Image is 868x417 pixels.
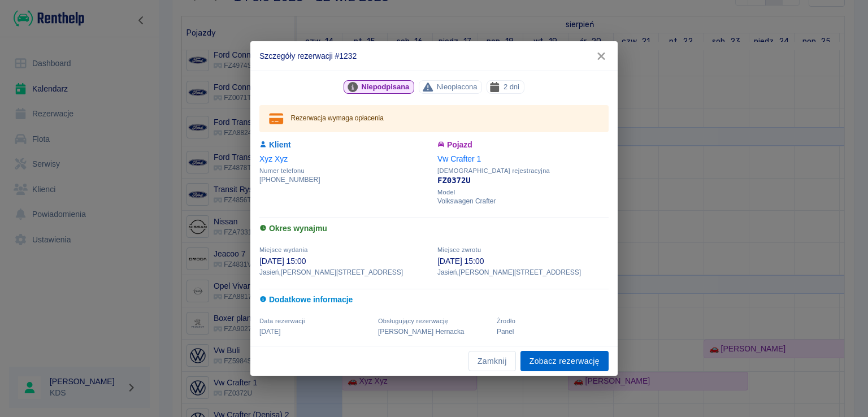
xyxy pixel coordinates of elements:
span: Data rezerwacji [259,318,305,324]
div: Rezerwacja wymaga opłacenia [291,108,384,129]
h2: Szczegóły rezerwacji #1232 [250,41,618,71]
p: [PERSON_NAME] Hernacka [378,327,490,337]
span: Miejsce wydania [259,246,308,253]
span: Model [437,189,609,196]
a: Zobacz rezerwację [520,351,609,372]
p: Jasień , [PERSON_NAME][STREET_ADDRESS] [437,267,609,277]
p: Panel [497,327,609,337]
span: Niepodpisana [357,81,414,93]
span: Obsługujący rezerwację [378,318,448,324]
p: FZ0372U [437,175,609,186]
p: [PHONE_NUMBER] [259,175,431,185]
span: Nieopłacona [432,81,482,93]
h6: Okres wynajmu [259,223,609,234]
h6: Klient [259,139,431,151]
a: Vw Crafter 1 [437,154,481,163]
span: Numer telefonu [259,167,431,175]
a: Xyz Xyz [259,154,288,163]
h6: Pojazd [437,139,609,151]
span: Żrodło [497,318,515,324]
span: Miejsce zwrotu [437,246,481,253]
p: Jasień , [PERSON_NAME][STREET_ADDRESS] [259,267,431,277]
p: [DATE] [259,327,371,337]
p: Volkswagen Crafter [437,196,609,206]
span: 2 dni [499,81,524,93]
h6: Dodatkowe informacje [259,294,609,306]
p: [DATE] 15:00 [437,255,609,267]
button: Zamknij [468,351,516,372]
p: [DATE] 15:00 [259,255,431,267]
span: [DEMOGRAPHIC_DATA] rejestracyjna [437,167,609,175]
